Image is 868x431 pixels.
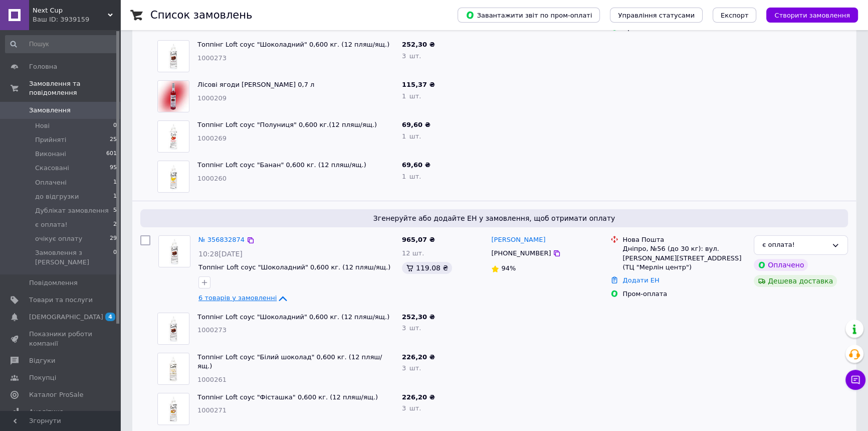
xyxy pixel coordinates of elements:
span: Головна [29,62,57,71]
div: Нова Пошта [622,235,746,244]
a: Топпінг Loft соус "Банан" 0,600 кг. (12 пляш/ящ.) [197,161,366,169]
span: 3 шт. [402,404,421,412]
span: 12 шт. [402,249,424,257]
span: Експорт [721,12,749,19]
a: [PERSON_NAME] [491,235,545,245]
span: 601 [106,150,117,159]
span: 1000273 [197,54,227,62]
span: 1000271 [197,406,227,414]
img: Фото товару [158,41,189,72]
a: Топпінг Loft соус "Шоколадний" 0,600 кг. (12 пляш/ящ.) [198,263,390,271]
div: Пром-оплата [622,290,746,299]
img: Фото товару [159,236,190,267]
span: Повідомлення [29,278,78,288]
a: Топпінг Loft соус "Шоколадний" 0,600 кг. (12 пляш/ящ.) [197,313,389,321]
span: 94% [501,264,516,272]
span: 226,20 ₴ [402,393,435,401]
span: Оплачені [35,178,67,187]
span: 1 шт. [402,173,421,180]
a: Топпінг Loft соус "Білий шоколад" 0,600 кг. (12 пляш/ящ.) [197,353,382,370]
a: Топпінг Loft соус "Шоколадний" 0,600 кг. (12 пляш/ящ.) [197,41,389,48]
div: Оплачено [754,259,808,271]
img: Фото товару [158,353,189,384]
img: Фото товару [158,81,189,112]
span: 1000261 [197,376,227,383]
span: 1000209 [197,94,227,102]
span: очікує оплату [35,234,82,243]
span: 1 шт. [402,92,421,100]
span: Показники роботи компанії [29,330,93,348]
button: Експорт [713,8,757,23]
a: Створити замовлення [756,11,858,19]
span: Замовлення з [PERSON_NAME] [35,248,113,266]
span: 1000260 [197,175,227,182]
a: Топпінг Loft соус "Фісташка" 0,600 кг. (12 пляш/ящ.) [197,393,378,401]
img: Фото товару [158,393,189,424]
span: 1000273 [197,326,227,334]
span: Дублікат замовлення [35,206,109,215]
span: 252,30 ₴ [402,41,435,48]
span: Замовлення [29,106,71,115]
span: Нові [35,121,50,130]
span: Каталог ProSale [29,390,83,399]
span: Завантажити звіт по пром-оплаті [466,11,592,20]
div: Дніпро, №56 (до 30 кг): вул. [PERSON_NAME][STREET_ADDRESS] (ТЦ "Мерлін центр") [622,244,746,272]
a: Фото товару [158,235,190,267]
span: 226,20 ₴ [402,353,435,361]
span: Виконані [35,150,66,159]
span: до відгрузки [35,192,79,201]
span: Товари та послуги [29,296,93,305]
button: Чат з покупцем [845,370,865,390]
img: Фото товару [158,313,189,344]
span: 69,60 ₴ [402,161,430,169]
a: Додати ЕН [622,276,659,284]
span: 4 [105,313,115,321]
span: Управління статусами [618,12,695,19]
span: 1 [113,178,117,187]
span: Аналітика [29,407,64,416]
span: Згенеруйте або додайте ЕН у замовлення, щоб отримати оплату [144,213,844,223]
button: Створити замовлення [766,8,858,23]
a: Лісові ягоди [PERSON_NAME] 0,7 л [197,81,314,88]
span: Замовлення та повідомлення [29,79,120,97]
span: Next Cup [33,6,108,15]
span: 0 [113,121,117,130]
span: 6 товарів у замовленні [198,294,277,302]
span: є оплата! [35,220,68,229]
span: 1 шт. [402,132,421,140]
span: Створити замовлення [774,12,850,19]
a: 6 товарів у замовленні [198,294,289,302]
span: 5 [113,206,117,215]
span: 3 шт. [402,364,421,372]
span: [DEMOGRAPHIC_DATA] [29,313,103,322]
button: Завантажити звіт по пром-оплаті [458,8,600,23]
button: Управління статусами [610,8,703,23]
span: 115,37 ₴ [402,81,435,88]
span: 25 [110,135,117,145]
span: 95 [110,164,117,173]
a: Топпінг Loft соус "Полуниця" 0,600 кг.(12 пляш/ящ.) [197,121,377,128]
div: Ваш ID: 3939159 [33,15,120,24]
span: 3 шт. [402,52,421,60]
div: Дешева доставка [754,275,837,287]
span: 69,60 ₴ [402,121,430,128]
a: № 356832874 [198,236,245,243]
div: є оплата! [762,240,827,250]
span: Покупці [29,373,56,382]
span: 10:28[DATE] [198,250,243,258]
div: [PHONE_NUMBER] [489,247,553,260]
h1: Список замовлень [150,9,252,21]
img: Фото товару [158,161,189,192]
span: 965,07 ₴ [402,236,435,243]
div: 119.08 ₴ [402,262,452,274]
span: Прийняті [35,135,66,145]
span: 29 [110,234,117,243]
span: 1 [113,192,117,201]
span: 0 [113,248,117,266]
span: Скасовані [35,164,69,173]
img: Фото товару [158,121,189,152]
span: 1000269 [197,134,227,142]
span: Відгуки [29,356,55,365]
span: 252,30 ₴ [402,313,435,321]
